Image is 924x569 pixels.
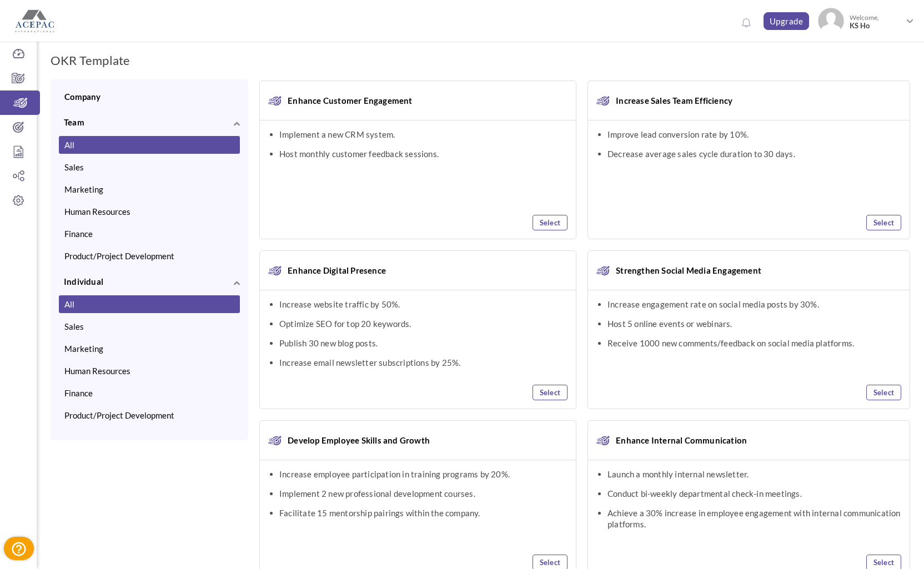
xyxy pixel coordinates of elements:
li: Optimize SEO for top 20 keywords. [279,318,568,329]
li: Conduct bi-weekly departmental check-in meetings. [607,488,901,499]
li: Increase engagement rate on social media posts by 30%. [607,299,901,310]
span: Increase Sales Team Efficiency [610,95,732,106]
h1: OKR Template [51,53,130,68]
img: Logo [13,7,58,35]
span: Enhance Customer Engagement [282,95,412,106]
button: Finance [59,225,240,243]
a: Notifications [737,14,755,32]
a: Individual [59,276,240,287]
li: Achieve a 30% increase in employee engagement with internal communication platforms. [607,507,901,530]
button: All [59,295,240,313]
li: Publish 30 new blog posts. [279,338,568,349]
span: Welcome, [844,8,905,36]
span: Enhance Internal Communication [610,435,747,446]
button: Marketing [59,180,240,198]
span: Team [64,117,84,127]
button: Human Resources [59,203,240,220]
button: Sales [59,158,240,176]
a: Select [533,215,568,230]
button: Marketing [59,340,240,357]
a: Select [533,385,568,400]
a: Upgrade [764,12,810,30]
span: KS Ho [850,22,902,30]
li: Receive 1000 new comments/feedback on social media platforms. [607,338,901,349]
li: Improve lead conversion rate by 10%. [607,129,901,140]
span: Individual [64,276,103,286]
li: Implement 2 new professional development courses. [279,488,568,499]
a: Photo Welcome,KS Ho [813,3,918,36]
li: Facilitate 15 mentorship pairings within the company. [279,507,568,518]
a: Team [59,117,240,128]
li: Host monthly customer feedback sessions. [279,148,568,159]
button: Sales [59,318,240,335]
button: Human Resources [59,362,240,380]
button: Company [59,88,240,105]
li: Implement a new CRM system. [279,129,568,140]
button: All [59,136,240,154]
li: Decrease average sales cycle duration to 30 days. [607,148,901,159]
li: Increase employee participation in training programs by 20%. [279,469,568,480]
li: Host 5 online events or webinars. [607,318,901,329]
button: Product/Project Development [59,406,240,424]
a: Select [866,385,901,400]
span: Enhance Digital Presence [282,265,386,276]
a: Select [866,215,901,230]
li: Launch a monthly internal newsletter. [607,469,901,480]
li: Increase email newsletter subscriptions by 25%. [279,357,568,368]
li: Increase website traffic by 50%. [279,299,568,310]
button: Finance [59,384,240,402]
span: Develop Employee Skills and Growth [282,435,430,446]
button: Product/Project Development [59,247,240,265]
span: Strengthen Social Media Engagement [610,265,761,276]
img: Photo [818,8,844,34]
